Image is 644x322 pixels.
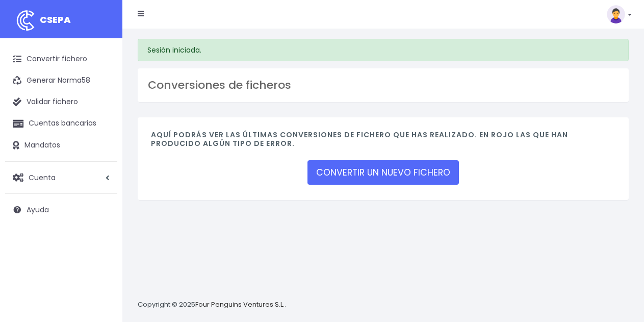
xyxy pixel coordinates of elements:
[195,300,285,309] a: Four Penguins Ventures S.L.
[40,13,71,26] span: CSEPA
[138,39,629,61] div: Sesión iniciada.
[138,300,286,310] p: Copyright © 2025 .
[27,205,49,215] span: Ayuda
[5,199,117,220] a: Ayuda
[5,70,117,91] a: Generar Norma58
[29,172,56,182] span: Cuenta
[307,160,459,185] a: CONVERTIR UN NUEVO FICHERO
[13,8,38,33] img: logo
[5,135,117,156] a: Mandatos
[148,79,619,92] h3: Conversiones de ficheros
[607,5,625,23] img: profile
[151,131,615,153] h4: Aquí podrás ver las últimas conversiones de fichero que has realizado. En rojo las que han produc...
[5,113,117,134] a: Cuentas bancarias
[5,91,117,113] a: Validar fichero
[5,48,117,70] a: Convertir fichero
[5,167,117,188] a: Cuenta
